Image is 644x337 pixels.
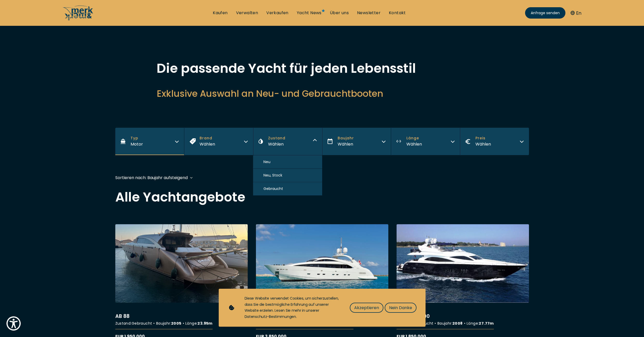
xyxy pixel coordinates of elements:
span: Typ [131,135,143,141]
button: BaujahrWählen [322,128,391,155]
button: LängeWählen [391,128,460,155]
span: Nein Danke [389,304,412,311]
span: Baujahr [338,135,354,141]
span: Brand [200,135,215,141]
div: Wählen [200,141,215,147]
button: Akzeptieren [350,303,383,313]
button: BrandWählen [184,128,253,155]
div: Sortieren nach: Baujahr aufsteigend [115,174,188,181]
div: Wählen [268,141,285,147]
span: Preis [475,135,491,141]
a: Verwalten [236,10,258,16]
span: Motor [131,141,143,147]
h1: Die passende Yacht für jeden Lebensstil [157,62,488,75]
div: Diese Website verwendet Cookies, um sicherzustellen, dass Sie die bestmögliche Erfahrung auf unse... [245,295,339,320]
button: PreisWählen [460,128,529,155]
span: Länge [406,135,422,141]
button: Show Accessibility Preferences [5,315,22,332]
button: ZustandWählen [253,128,322,155]
button: En [571,10,581,17]
button: Gebraucht [253,182,322,196]
a: Datenschutz-Bestimmungen [245,314,296,319]
a: Newsletter [357,10,381,16]
span: Neu [263,159,270,165]
a: Yacht News [297,10,322,16]
button: Neu [253,155,322,169]
h2: Alle Yachtangebote [115,191,529,204]
span: Zustand [268,135,285,141]
button: Neu, Stock [253,169,322,182]
span: Gebraucht [263,186,283,191]
a: Verkaufen [266,10,289,16]
a: Kaufen [213,10,228,16]
div: Wählen [406,141,422,147]
div: Wählen [475,141,491,147]
span: Akzeptieren [354,304,379,311]
span: Neu, Stock [263,173,282,178]
button: Nein Danke [385,303,416,313]
button: TypMotor [115,128,184,155]
div: Wählen [338,141,354,147]
span: Anfrage senden [531,10,560,16]
a: Über uns [330,10,349,16]
a: Anfrage senden [525,7,565,19]
h2: Exklusive Auswahl an Neu- und Gebrauchtbooten [157,87,488,100]
a: Kontakt [389,10,406,16]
